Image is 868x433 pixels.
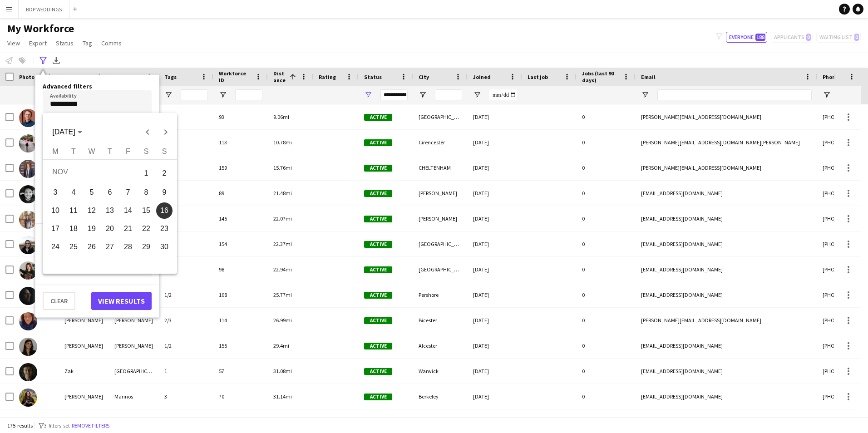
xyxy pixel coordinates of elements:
[64,220,83,238] button: 18-11-2025
[101,220,119,238] button: 20-11-2025
[65,184,82,201] span: 4
[119,238,137,256] button: 28-11-2025
[83,183,101,202] button: 05-11-2025
[64,183,83,202] button: 04-11-2025
[137,183,155,202] button: 08-11-2025
[47,184,64,201] span: 3
[46,183,64,202] button: 03-11-2025
[83,220,101,238] button: 19-11-2025
[46,163,137,183] td: NOV
[156,202,173,219] span: 16
[52,128,75,136] span: [DATE]
[137,220,155,238] button: 22-11-2025
[101,202,119,220] button: 13-11-2025
[102,239,118,255] span: 27
[88,148,95,155] span: W
[84,221,100,237] span: 19
[101,183,119,202] button: 06-11-2025
[155,183,173,202] button: 09-11-2025
[47,202,64,219] span: 10
[137,202,155,220] button: 15-11-2025
[138,202,154,219] span: 15
[101,238,119,256] button: 27-11-2025
[155,238,173,256] button: 30-11-2025
[65,221,82,237] span: 18
[162,148,167,155] span: S
[83,202,101,220] button: 12-11-2025
[120,202,136,219] span: 14
[119,202,137,220] button: 14-11-2025
[46,202,64,220] button: 10-11-2025
[138,123,157,141] button: Previous month
[108,148,112,155] span: T
[137,163,155,183] button: 01-11-2025
[102,202,118,219] span: 13
[65,239,82,255] span: 25
[83,238,101,256] button: 26-11-2025
[52,148,58,155] span: M
[120,239,136,255] span: 28
[64,202,83,220] button: 11-11-2025
[49,124,85,140] button: Choose month and year
[126,148,130,155] span: F
[156,184,173,201] span: 9
[155,163,173,183] button: 02-11-2025
[84,239,100,255] span: 26
[138,221,154,237] span: 22
[156,239,173,255] span: 30
[46,238,64,256] button: 24-11-2025
[46,220,64,238] button: 17-11-2025
[119,183,137,202] button: 07-11-2025
[65,202,82,219] span: 11
[138,164,154,182] span: 1
[156,164,173,182] span: 2
[137,238,155,256] button: 29-11-2025
[71,148,76,155] span: T
[120,184,136,201] span: 7
[102,184,118,201] span: 6
[138,239,154,255] span: 29
[157,123,175,141] button: Next month
[47,239,64,255] span: 24
[84,184,100,201] span: 5
[144,148,149,155] span: S
[155,220,173,238] button: 23-11-2025
[47,221,64,237] span: 17
[138,184,154,201] span: 8
[64,238,83,256] button: 25-11-2025
[120,221,136,237] span: 21
[119,220,137,238] button: 21-11-2025
[102,221,118,237] span: 20
[84,202,100,219] span: 12
[156,221,173,237] span: 23
[155,202,173,220] button: 16-11-2025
